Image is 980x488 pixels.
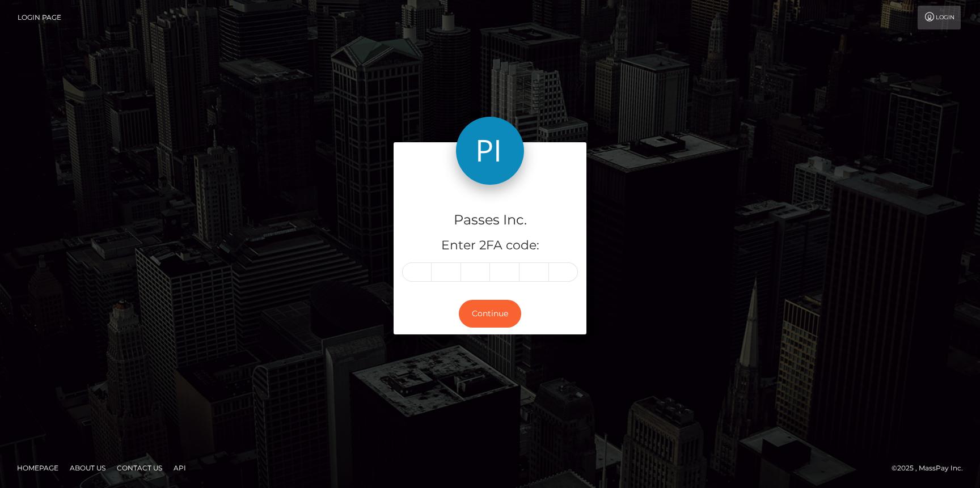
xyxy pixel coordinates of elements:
div: © 2025 , MassPay Inc. [892,462,971,474]
h4: Passes Inc. [402,210,578,230]
button: Continue [459,300,521,328]
a: Login [918,6,961,29]
a: Homepage [12,459,63,477]
img: Passes Inc. [456,117,524,185]
a: API [169,459,191,477]
a: About Us [65,459,110,477]
a: Contact Us [112,459,167,477]
a: Login Page [18,6,61,29]
h5: Enter 2FA code: [402,237,578,254]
